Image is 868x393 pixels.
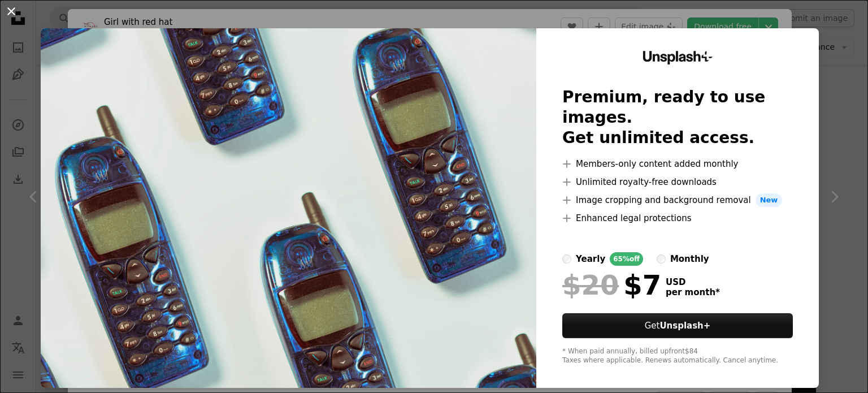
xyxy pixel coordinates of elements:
li: Unlimited royalty-free downloads [562,175,793,189]
li: Members-only content added monthly [562,157,793,171]
div: yearly [576,252,605,266]
input: monthly [657,254,666,264]
h2: Premium, ready to use images. Get unlimited access. [562,87,793,148]
div: * When paid annually, billed upfront $84 Taxes where applicable. Renews automatically. Cancel any... [562,347,793,365]
div: $7 [562,270,661,300]
span: per month * [666,287,720,297]
span: New [756,193,783,207]
input: yearly65%off [562,254,571,264]
button: GetUnsplash+ [562,313,793,338]
div: 65% off [610,252,643,266]
div: monthly [670,252,709,266]
span: USD [666,277,720,287]
span: $20 [562,270,619,300]
li: Enhanced legal protections [562,211,793,225]
strong: Unsplash+ [659,321,710,331]
li: Image cropping and background removal [562,193,793,207]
